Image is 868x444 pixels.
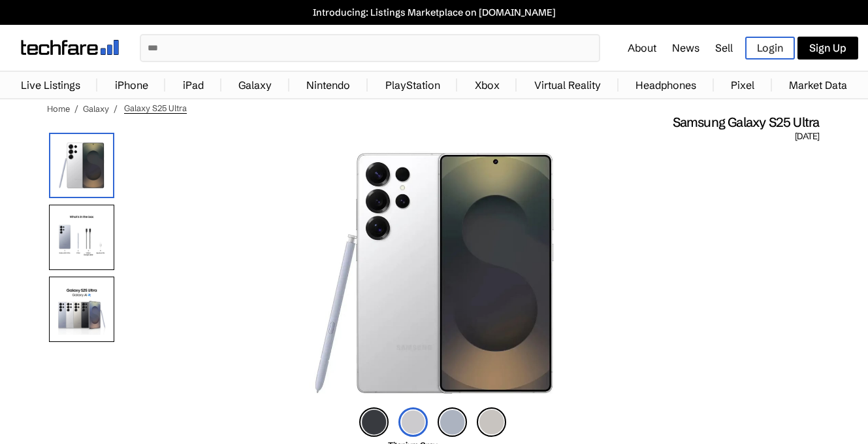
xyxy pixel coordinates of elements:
img: titanium-gray-icon [398,407,428,437]
a: Home [47,103,70,114]
a: iPad [176,72,210,98]
a: iPhone [108,72,155,98]
span: [DATE] [795,131,819,143]
img: AI [49,277,114,342]
a: Introducing: Listings Marketplace on [DOMAIN_NAME] [7,7,861,18]
img: Galaxy S25 Ultra [49,133,114,198]
a: Galaxy [232,72,278,98]
span: / [114,103,118,114]
a: Galaxy [83,103,109,114]
a: Headphones [629,72,703,98]
a: Pixel [724,72,761,98]
img: In Box [49,205,114,270]
img: titanium-silverblue-icon [438,407,467,437]
a: Xbox [468,72,506,98]
img: titanium-black-icon [359,407,389,437]
a: Market Data [782,72,854,98]
a: Sign Up [797,37,858,60]
span: Galaxy S25 Ultra [124,103,187,114]
img: Galaxy S25 Ultra [304,143,565,404]
a: News [672,41,699,54]
img: techfare logo [21,40,119,55]
img: titanium-whitesilver-icon [477,407,506,437]
a: Sell [715,41,733,54]
a: PlayStation [379,72,447,98]
a: Login [745,37,795,60]
span: Samsung Galaxy S25 Ultra [673,114,820,131]
a: Live Listings [14,72,87,98]
a: Virtual Reality [528,72,607,98]
span: / [74,103,78,114]
a: About [628,41,656,54]
a: Nintendo [300,72,357,98]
